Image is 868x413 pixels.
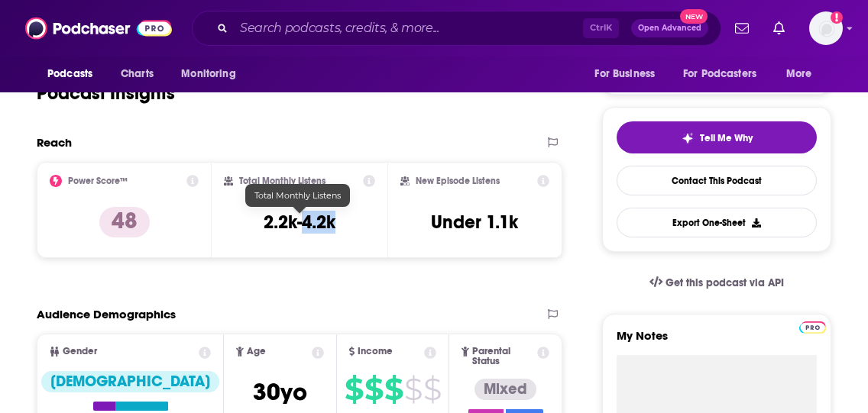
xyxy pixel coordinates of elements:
img: Podchaser - Follow, Share and Rate Podcasts [25,14,172,43]
span: For Podcasters [683,63,756,85]
span: $ [404,377,422,402]
button: open menu [584,60,674,89]
div: Search podcasts, credits, & more... [192,11,721,46]
span: Ctrl K [583,18,619,38]
button: Show profile menu [809,11,843,45]
h2: Reach [37,135,72,150]
span: $ [364,377,383,402]
a: Contact This Podcast [617,166,817,195]
span: Parental Status [472,347,535,366]
span: Monitoring [181,63,235,85]
span: Total Monthly Listens [254,190,341,201]
span: Gender [63,347,97,357]
img: tell me why sparkle [682,132,694,144]
a: Pro website [799,319,826,334]
button: tell me why sparkleTell Me Why [617,121,817,153]
p: 48 [99,207,150,237]
span: Logged in as Ashley_Beenen [809,11,843,45]
span: Income [358,347,393,357]
h2: Total Monthly Listens [239,176,325,186]
span: Podcasts [47,63,92,85]
a: Show notifications dropdown [767,15,791,41]
a: Show notifications dropdown [729,15,755,41]
span: Tell Me Why [700,132,753,144]
label: My Notes [617,328,817,355]
div: [DEMOGRAPHIC_DATA] [41,371,219,392]
span: Open Advanced [638,24,701,32]
a: Charts [111,60,163,89]
span: Age [247,347,266,357]
button: open menu [776,60,831,89]
img: User Profile [809,11,843,45]
span: Charts [121,63,154,85]
span: $ [345,377,363,402]
h2: Audience Demographics [37,307,176,321]
button: open menu [673,60,779,89]
h3: 2.2k-4.2k [264,211,335,234]
svg: Add a profile image [831,11,843,24]
h1: Podcast Insights [37,82,175,105]
span: More [786,63,812,85]
h2: Power Score™ [68,176,128,186]
span: $ [423,377,441,402]
h3: Under 1.1k [431,211,518,234]
span: 30 yo [253,377,307,407]
button: open menu [170,60,255,89]
a: Get this podcast via API [637,264,796,302]
button: open menu [37,60,112,89]
span: $ [384,377,403,402]
button: Open AdvancedNew [631,19,708,37]
button: Export One-Sheet [617,208,817,237]
img: Podchaser Pro [799,321,826,334]
div: Mixed [474,379,536,400]
span: Get this podcast via API [666,276,784,289]
span: For Business [594,63,655,85]
input: Search podcasts, credits, & more... [234,16,583,40]
span: New [680,9,708,24]
h2: New Episode Listens [416,176,500,186]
